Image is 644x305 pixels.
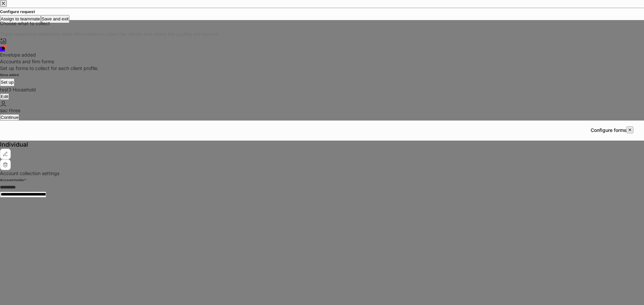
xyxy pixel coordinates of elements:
[1,94,8,99] div: Edit
[1,79,14,86] div: Set up
[1,115,18,120] div: Continue
[42,16,69,22] div: Save and exit
[591,127,627,134] h5: Configure forms
[1,16,40,22] div: Assign to teammate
